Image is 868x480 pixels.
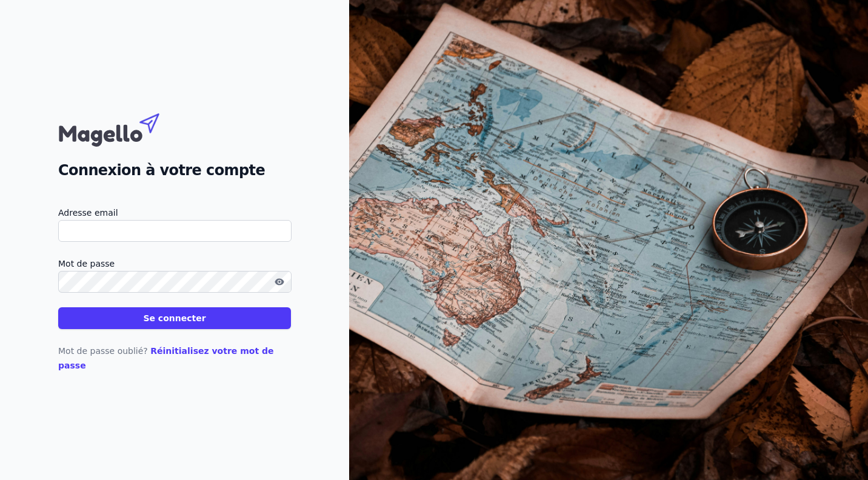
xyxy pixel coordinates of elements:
[58,307,291,329] button: Se connecter
[58,346,274,370] a: Réinitialisez votre mot de passe
[58,107,185,150] img: Magello
[58,256,291,271] label: Mot de passe
[58,205,291,220] label: Adresse email
[58,159,291,181] h2: Connexion à votre compte
[58,344,291,373] p: Mot de passe oublié?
